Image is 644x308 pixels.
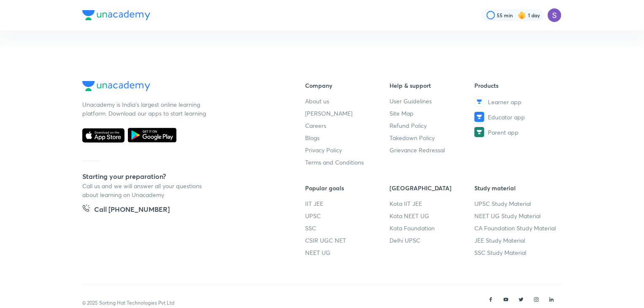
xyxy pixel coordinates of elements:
a: NEET UG Study Material [474,211,559,220]
a: UPSC Study Material [474,199,559,208]
a: SSC [305,224,390,232]
h6: [GEOGRAPHIC_DATA] [390,184,475,192]
a: IIT JEE [305,199,390,208]
span: Learner app [488,97,522,106]
h5: Starting your preparation? [82,171,278,181]
h6: Company [305,81,390,90]
a: Refund Policy [390,121,475,130]
img: Company Logo [82,81,150,91]
a: Call [PHONE_NUMBER] [82,204,170,216]
a: CSIR UGC NET [305,236,390,245]
h6: Study material [474,184,559,192]
a: Blogs [305,133,390,142]
a: NEET UG [305,248,390,257]
a: Privacy Policy [305,146,390,154]
a: Takedown Policy [390,133,475,142]
a: Careers [305,121,390,130]
a: About us [305,97,390,105]
h5: Call [PHONE_NUMBER] [94,204,170,216]
img: Learner app [474,97,484,107]
a: JEE Study Material [474,236,559,245]
img: streak [518,11,526,19]
a: Company Logo [82,81,278,93]
a: Kota IIT JEE [390,199,475,208]
h6: Popular goals [305,184,390,192]
a: Learner app [474,97,559,107]
img: Educator app [474,112,484,122]
span: Educator app [488,113,525,122]
a: UPSC [305,211,390,220]
img: Company Logo [82,10,150,20]
img: Parent app [474,127,484,137]
p: © 2025 Sorting Hat Technologies Pvt Ltd [82,299,174,307]
a: Terms and Conditions [305,158,390,167]
a: CA Foundation Study Material [474,224,559,232]
h6: Products [474,81,559,90]
a: Delhi UPSC [390,236,475,245]
p: Call us and we will answer all your questions about learning on Unacademy [82,181,209,199]
a: Kota Foundation [390,224,475,232]
span: Careers [305,121,326,130]
p: Unacademy is India’s largest online learning platform. Download our apps to start learning [82,100,209,118]
a: Site Map [390,109,475,118]
a: SSC Study Material [474,248,559,257]
a: User Guidelines [390,97,475,105]
a: Parent app [474,127,559,137]
span: Parent app [488,128,519,137]
a: Kota NEET UG [390,211,475,220]
h6: Help & support [390,81,475,90]
a: [PERSON_NAME] [305,109,390,118]
a: Grievance Redressal [390,146,475,154]
img: Sapara Premji [547,8,562,22]
a: Educator app [474,112,559,122]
